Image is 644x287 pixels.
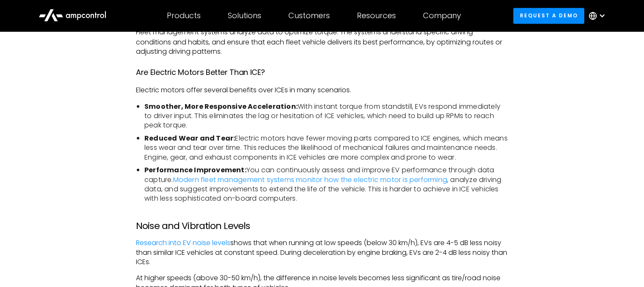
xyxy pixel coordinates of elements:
p: Electric motors offer several benefits over ICEs in many scenarios. [136,85,508,94]
p: Fleet management systems analyze data to optimize torque. The systems understand specific driving... [136,28,508,56]
div: Solutions [228,11,261,20]
div: Company [423,11,461,20]
div: Customers [288,11,330,20]
div: Products [167,11,201,20]
strong: Smoother, More Responsive Acceleration: [144,101,298,111]
strong: Reduced Wear and Tear: [144,133,235,143]
strong: Performance Improvement: [144,165,246,174]
p: shows that when running at low speeds (below 30 km/h), EVs are 4-5 dB less noisy than similar ICE... [136,238,508,266]
h3: Noise and Vibration Levels [136,220,508,231]
li: Electric motors have fewer moving parts compared to ICE engines, which means less wear and tear o... [144,133,508,162]
a: Modern fleet management systems monitor how the electric motor is performing [173,174,447,184]
h4: Are Electric Motors Better Than ICE? [136,66,508,78]
div: Resources [357,11,396,20]
li: With instant torque from standstill, EVs respond immediately to driver input. This eliminates the... [144,102,508,130]
li: You can continuously assess and improve EV performance through data capture. , analyze driving da... [144,165,508,203]
a: Request a demo [513,8,584,23]
a: Research into EV noise levels [136,237,230,247]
